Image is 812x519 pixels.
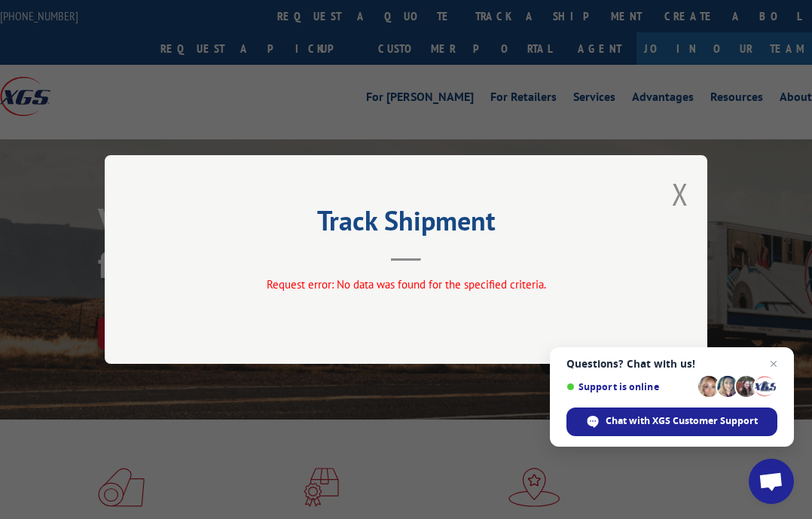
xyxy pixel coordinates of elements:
[180,210,632,239] h2: Track Shipment
[672,174,688,214] button: Close modal
[566,408,777,436] div: Chat with XGS Customer Support
[749,459,794,504] div: Open chat
[566,358,777,370] span: Questions? Chat with us!
[566,381,693,392] span: Support is online
[765,355,783,373] span: Close chat
[267,277,546,292] span: Request error: No data was found for the specified criteria.
[606,414,758,428] span: Chat with XGS Customer Support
